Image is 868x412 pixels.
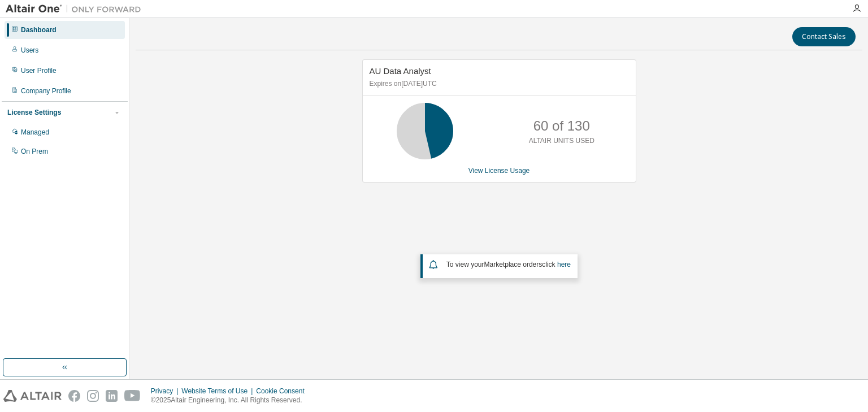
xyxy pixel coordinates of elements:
div: User Profile [21,66,57,75]
p: © 2025 Altair Engineering, Inc. All Rights Reserved. [151,396,311,405]
div: Company Profile [21,86,71,96]
div: License Settings [7,108,61,117]
a: here [557,261,571,268]
div: Managed [21,128,49,137]
img: instagram.svg [87,390,99,402]
div: On Prem [21,147,48,156]
button: Contact Sales [792,27,856,46]
img: Altair One [6,3,147,15]
div: Cookie Consent [256,387,311,396]
div: Privacy [151,387,181,396]
img: linkedin.svg [106,390,118,402]
p: ALTAIR UNITS USED [529,136,594,146]
span: AU Data Analyst [370,66,431,76]
p: Expires on [DATE] UTC [370,79,626,89]
img: youtube.svg [124,390,141,402]
a: View License Usage [468,167,530,175]
p: 60 of 130 [533,116,590,136]
div: Users [21,46,38,55]
em: Marketplace orders [484,261,542,268]
div: Website Terms of Use [181,387,256,396]
img: altair_logo.svg [3,390,62,402]
span: To view your click [446,261,571,268]
img: facebook.svg [68,390,80,402]
div: Dashboard [21,25,57,34]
